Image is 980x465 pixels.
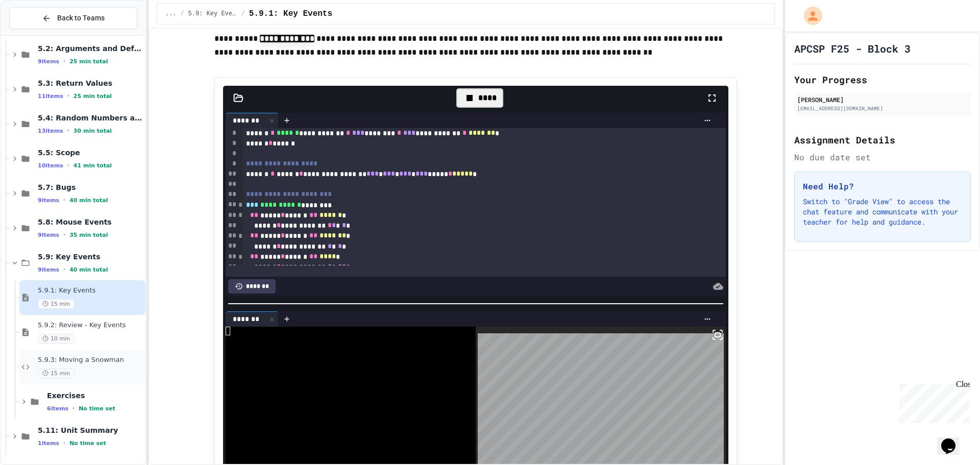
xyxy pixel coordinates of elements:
[38,148,143,157] span: 5.5: Scope
[9,7,137,29] button: Back to Teams
[38,128,63,134] span: 13 items
[38,334,75,344] span: 10 min
[797,95,968,104] div: [PERSON_NAME]
[69,232,108,238] span: 35 min total
[63,196,65,204] span: •
[38,356,143,364] span: 5.9.3: Moving a Snowman
[794,72,971,87] h2: Your Progress
[38,162,63,169] span: 10 items
[38,440,59,447] span: 1 items
[63,265,65,274] span: •
[69,440,106,447] span: No time set
[895,380,970,423] iframe: chat widget
[794,41,911,56] h1: APCSP F25 - Block 3
[38,426,143,435] span: 5.11: Unit Summary
[79,405,115,412] span: No time set
[797,105,968,112] div: [EMAIL_ADDRESS][DOMAIN_NAME]
[57,13,105,23] span: Back to Teams
[38,113,143,123] span: 5.4: Random Numbers and APIs
[38,93,63,100] span: 11 items
[180,10,184,18] span: /
[67,127,69,135] span: •
[67,92,69,100] span: •
[63,231,65,239] span: •
[38,217,143,227] span: 5.8: Mouse Events
[249,8,332,20] span: 5.9.1: Key Events
[794,133,971,147] h2: Assignment Details
[38,44,143,53] span: 5.2: Arguments and Default Parameters
[38,369,75,378] span: 15 min
[241,10,245,18] span: /
[38,58,59,65] span: 9 items
[63,57,65,65] span: •
[38,252,143,261] span: 5.9: Key Events
[188,10,237,18] span: 5.9: Key Events
[38,321,143,330] span: 5.9.2: Review - Key Events
[803,180,962,192] h3: Need Help?
[38,232,59,238] span: 9 items
[38,197,59,204] span: 9 items
[793,4,825,28] div: My Account
[803,197,962,227] p: Switch to "Grade View" to access the chat feature and communicate with your teacher for help and ...
[69,197,108,204] span: 40 min total
[63,439,65,447] span: •
[38,79,143,88] span: 5.3: Return Values
[67,161,69,169] span: •
[937,424,970,455] iframe: chat widget
[38,266,59,273] span: 9 items
[38,286,143,295] span: 5.9.1: Key Events
[4,4,70,65] div: Chat with us now!Close
[794,151,971,163] div: No due date set
[73,93,112,100] span: 25 min total
[47,391,143,400] span: Exercises
[38,183,143,192] span: 5.7: Bugs
[47,405,68,412] span: 6 items
[38,299,75,309] span: 15 min
[72,404,75,412] span: •
[73,128,112,134] span: 30 min total
[73,162,112,169] span: 41 min total
[69,266,108,273] span: 40 min total
[69,58,108,65] span: 25 min total
[165,10,177,18] span: ...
